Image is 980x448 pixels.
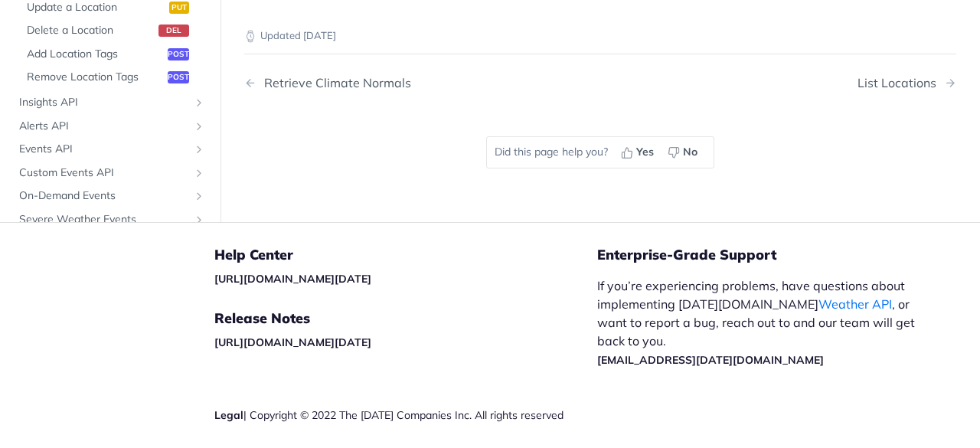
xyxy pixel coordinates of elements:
[683,144,697,160] span: No
[11,91,209,114] a: Insights APIShow subpages for Insights API
[662,141,706,164] button: No
[597,353,824,367] a: [EMAIL_ADDRESS][DATE][DOMAIN_NAME]
[193,214,205,226] button: Show subpages for Severe Weather Events
[193,96,205,109] button: Show subpages for Insights API
[244,76,550,90] a: Previous Page: Retrieve Climate Normals
[193,120,205,132] button: Show subpages for Alerts API
[857,76,956,90] a: Next Page: List Locations
[214,309,597,328] h5: Release Notes
[11,208,209,231] a: Severe Weather EventsShow subpages for Severe Weather Events
[19,142,189,157] span: Events API
[158,25,189,37] span: del
[256,76,411,90] div: Retrieve Climate Normals
[214,407,597,423] div: | Copyright © 2022 The [DATE] Companies Inc. All rights reserved
[193,143,205,155] button: Show subpages for Events API
[214,408,243,422] a: Legal
[193,190,205,202] button: Show subpages for On-Demand Events
[27,23,155,38] span: Delete a Location
[214,272,371,286] a: [URL][DOMAIN_NAME][DATE]
[27,70,164,85] span: Remove Location Tags
[19,212,189,227] span: Severe Weather Events
[168,71,189,83] span: post
[11,115,209,138] a: Alerts APIShow subpages for Alerts API
[19,188,189,204] span: On-Demand Events
[11,185,209,208] a: On-Demand EventsShow subpages for On-Demand Events
[244,28,956,44] p: Updated [DATE]
[19,66,209,89] a: Remove Location Tagspost
[214,335,371,349] a: [URL][DOMAIN_NAME][DATE]
[244,60,956,106] nav: Pagination Controls
[11,162,209,185] a: Custom Events APIShow subpages for Custom Events API
[19,43,209,66] a: Add Location Tagspost
[616,141,662,164] button: Yes
[169,2,189,14] span: put
[19,165,189,181] span: Custom Events API
[27,47,164,62] span: Add Location Tags
[597,276,917,368] p: If you’re experiencing problems, have questions about implementing [DATE][DOMAIN_NAME] , or want ...
[857,76,944,90] div: List Locations
[636,144,654,160] span: Yes
[19,19,209,42] a: Delete a Locationdel
[486,136,714,168] div: Did this page help you?
[597,246,942,264] h5: Enterprise-Grade Support
[193,167,205,179] button: Show subpages for Custom Events API
[19,119,189,134] span: Alerts API
[11,138,209,161] a: Events APIShow subpages for Events API
[818,296,892,312] a: Weather API
[168,48,189,60] span: post
[19,95,189,110] span: Insights API
[214,246,597,264] h5: Help Center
